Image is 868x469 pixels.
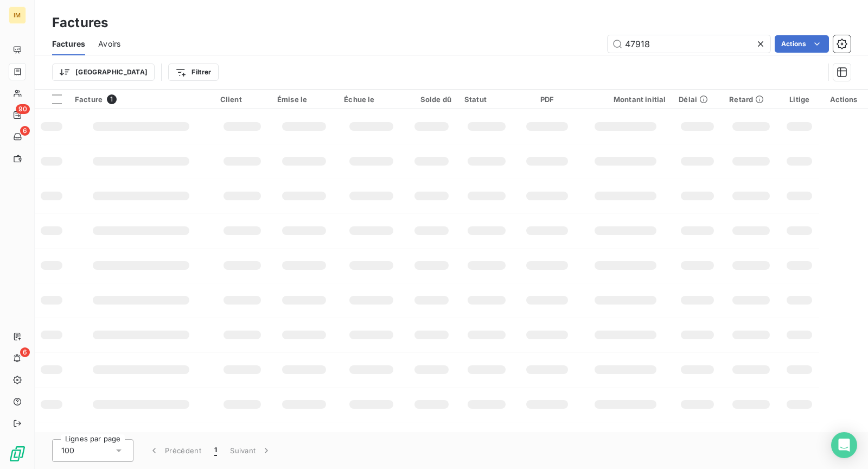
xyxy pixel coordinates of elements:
[107,94,117,104] span: 1
[52,39,85,49] span: Factures
[20,347,30,357] span: 6
[412,95,451,104] div: Solde dû
[214,445,217,456] span: 1
[585,95,666,104] div: Montant initial
[344,95,399,104] div: Échue le
[61,445,74,456] span: 100
[142,439,208,462] button: Précédent
[608,35,770,53] input: Rechercher
[52,64,155,81] button: [GEOGRAPHIC_DATA]
[9,7,26,24] div: IM
[20,126,30,136] span: 6
[75,95,103,104] span: Facture
[522,95,572,104] div: PDF
[52,13,108,33] h3: Factures
[786,95,813,104] div: Litige
[729,95,773,104] div: Retard
[775,35,829,53] button: Actions
[16,104,30,114] span: 90
[277,95,331,104] div: Émise le
[679,95,716,104] div: Délai
[826,95,861,104] div: Actions
[9,445,26,462] img: Logo LeanPay
[98,39,120,49] span: Avoirs
[224,439,278,462] button: Suivant
[220,95,264,104] div: Client
[831,432,857,458] div: Open Intercom Messenger
[464,95,509,104] div: Statut
[208,439,224,462] button: 1
[168,64,218,81] button: Filtrer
